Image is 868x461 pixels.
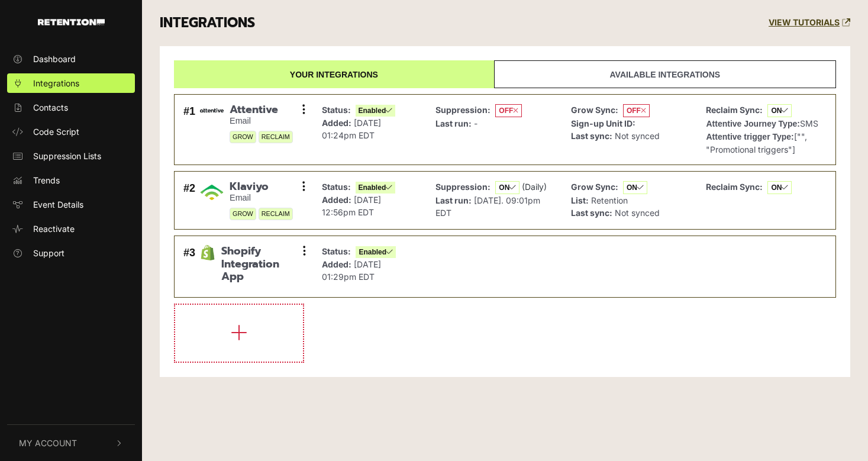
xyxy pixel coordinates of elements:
[33,125,79,138] span: Code Script
[571,118,635,128] strong: Sign-up Unit ID:
[33,53,76,65] span: Dashboard
[623,104,650,117] span: OFF
[356,182,396,194] span: Enabled
[322,118,381,140] span: [DATE] 01:24pm EDT
[706,119,799,128] strong: Attentive Journey Type:
[7,73,135,93] a: Integrations
[183,245,195,288] div: #3
[767,181,792,194] span: ON
[7,49,135,69] a: Dashboard
[706,132,793,141] strong: Attentive trigger Type:
[322,195,381,217] span: [DATE] 12:56pm EDT
[435,105,491,115] strong: Suppression:
[174,60,494,88] a: Your integrations
[259,208,293,220] span: RECLAIM
[7,146,135,166] a: Suppression Lists
[615,131,660,141] span: Not synced
[571,195,589,205] strong: List:
[160,15,255,31] h3: INTEGRATIONS
[474,118,477,128] span: -
[322,259,351,269] strong: Added:
[19,437,77,449] span: My Account
[7,170,135,190] a: Trends
[571,105,618,115] strong: Grow Sync:
[623,181,647,194] span: ON
[33,101,68,114] span: Contacts
[356,105,396,117] span: Enabled
[769,18,850,28] a: VIEW TUTORIALS
[322,105,351,115] strong: Status:
[38,19,105,25] img: Retention.com
[221,245,304,283] span: Shopify Integration App
[322,195,351,205] strong: Added:
[494,60,836,88] a: Available integrations
[706,182,763,192] strong: Reclaim Sync:
[615,208,660,218] span: Not synced
[7,195,135,214] a: Event Details
[322,246,351,256] strong: Status:
[495,104,522,117] span: OFF
[33,198,83,211] span: Event Details
[435,182,491,192] strong: Suppression:
[230,131,256,143] span: GROW
[230,180,293,194] span: Klaviyo
[33,150,101,162] span: Suppression Lists
[183,104,195,156] div: #1
[259,131,293,143] span: RECLAIM
[767,104,792,117] span: ON
[571,208,612,218] strong: Last sync:
[571,182,618,192] strong: Grow Sync:
[522,182,547,192] span: (Daily)
[7,243,135,263] a: Support
[7,219,135,238] a: Reactivate
[183,180,195,221] div: #2
[495,181,519,194] span: ON
[435,118,472,128] strong: Last run:
[230,104,293,117] span: Attentive
[356,246,396,258] span: Enabled
[435,195,472,205] strong: Last run:
[322,118,351,128] strong: Added:
[230,116,293,126] small: Email
[200,180,224,204] img: Klaviyo
[322,182,351,192] strong: Status:
[706,104,824,156] p: SMS ["", "Promotional triggers"]
[230,193,293,203] small: Email
[7,122,135,141] a: Code Script
[33,77,79,89] span: Integrations
[435,195,540,218] span: [DATE]. 09:01pm EDT
[200,108,224,112] img: Attentive
[7,425,135,461] button: My Account
[706,105,763,115] strong: Reclaim Sync:
[33,247,64,259] span: Support
[33,174,60,186] span: Trends
[571,131,612,141] strong: Last sync:
[33,223,75,235] span: Reactivate
[7,98,135,117] a: Contacts
[591,195,628,205] span: Retention
[230,208,256,220] span: GROW
[200,245,215,260] img: Shopify Integration App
